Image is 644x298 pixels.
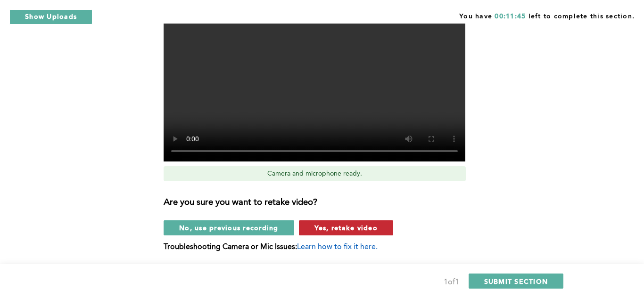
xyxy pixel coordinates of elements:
span: No, use previous recording [179,223,279,232]
span: Learn how to fix it here. [297,243,378,251]
button: SUBMIT SECTION [469,274,564,289]
span: 00:11:45 [495,13,526,20]
span: SUBMIT SECTION [484,277,548,286]
b: Troubleshooting Camera or Mic Issues: [164,243,297,251]
div: Camera and microphone ready. [164,166,466,181]
button: No, use previous recording [164,220,294,235]
button: Yes, retake video [299,220,393,235]
div: 1 of 1 [444,276,459,289]
span: Yes, retake video [314,223,378,232]
span: You have left to complete this section. [459,9,635,21]
h3: Are you sure you want to retake video? [164,198,477,208]
button: Show Uploads [9,9,92,24]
